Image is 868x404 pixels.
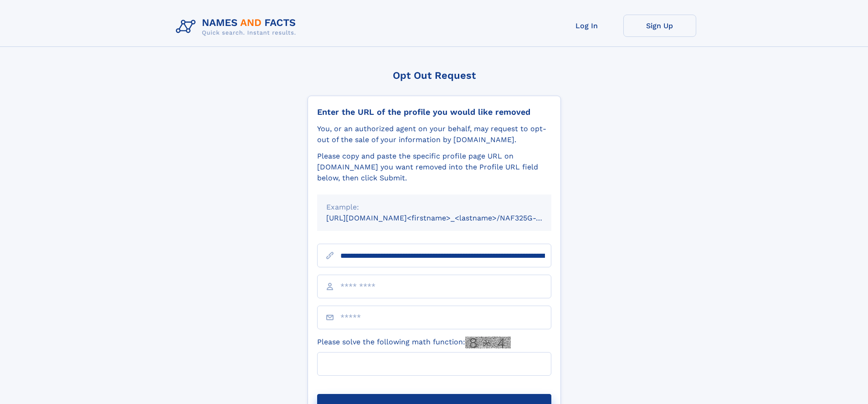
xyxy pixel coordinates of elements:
[317,107,551,117] div: Enter the URL of the profile you would like removed
[308,70,561,81] div: Opt Out Request
[326,214,569,222] small: [URL][DOMAIN_NAME]<firstname>_<lastname>/NAF325G-xxxxxxxx
[317,151,551,184] div: Please copy and paste the specific profile page URL on [DOMAIN_NAME] you want removed into the Pr...
[550,15,623,37] a: Log In
[317,337,511,348] label: Please solve the following math function:
[326,202,542,213] div: Example:
[172,15,303,39] img: Logo Names and Facts
[623,15,696,37] a: Sign Up
[317,123,551,145] div: You, or an authorized agent on your behalf, may request to opt-out of the sale of your informatio...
